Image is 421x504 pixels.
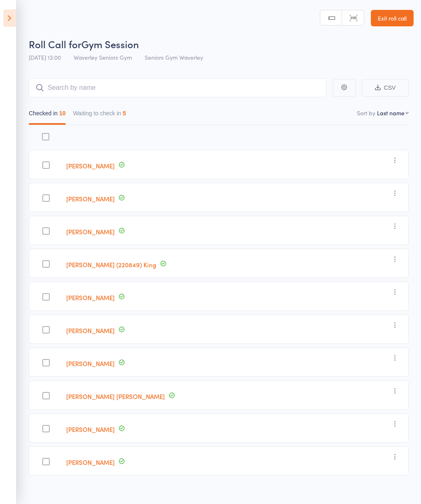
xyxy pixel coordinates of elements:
div: 5 [123,110,126,117]
a: [PERSON_NAME] [66,293,115,302]
button: Checked in10 [29,106,66,125]
a: [PERSON_NAME] [66,326,115,335]
a: [PERSON_NAME] [66,425,115,434]
a: [PERSON_NAME] [66,458,115,467]
div: Last name [377,109,405,117]
button: CSV [362,79,409,97]
span: Roll Call for [29,37,81,51]
div: 10 [59,110,66,117]
a: [PERSON_NAME] [66,359,115,368]
span: [DATE] 13:00 [29,53,61,61]
button: Waiting to check in5 [73,106,126,125]
input: Search by name [29,78,326,97]
a: [PERSON_NAME] (220849) King [66,260,156,269]
a: [PERSON_NAME] [66,194,115,203]
a: [PERSON_NAME] [66,161,115,170]
span: Gym Session [81,37,139,51]
span: Seniors Gym Waverley [145,53,203,61]
a: [PERSON_NAME] [66,227,115,236]
a: Exit roll call [371,10,414,26]
a: [PERSON_NAME] [PERSON_NAME] [66,392,165,401]
span: Waverley Seniors Gym [74,53,132,61]
label: Sort by [357,109,375,117]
